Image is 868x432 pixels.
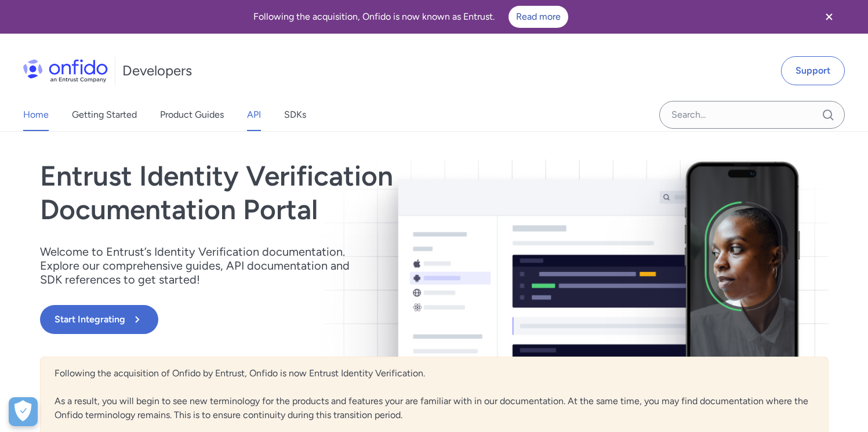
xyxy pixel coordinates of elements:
a: API [247,99,261,131]
svg: Close banner [822,10,836,24]
a: Support [781,56,845,85]
button: Open Preferences [9,397,38,426]
a: SDKs [284,99,306,131]
input: Onfido search input field [659,101,845,129]
div: Cookie Preferences [9,397,38,426]
a: Start Integrating [40,305,592,334]
h1: Developers [122,61,192,80]
img: Onfido Logo [23,59,108,82]
a: Getting Started [72,99,137,131]
button: Start Integrating [40,305,158,334]
div: Following the acquisition, Onfido is now known as Entrust. [14,6,808,28]
a: Read more [509,6,568,28]
button: Close banner [808,2,851,31]
a: Home [23,99,49,131]
h1: Entrust Identity Verification Documentation Portal [40,159,592,226]
a: Product Guides [160,99,224,131]
p: Welcome to Entrust’s Identity Verification documentation. Explore our comprehensive guides, API d... [40,245,365,286]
